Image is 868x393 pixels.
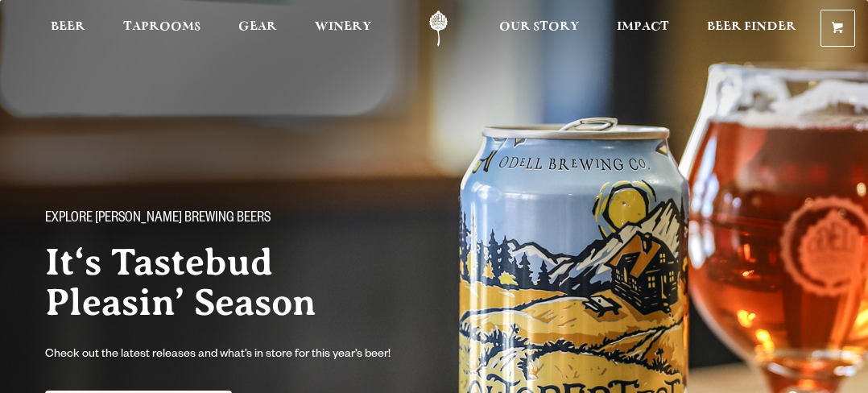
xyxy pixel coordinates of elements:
a: Winery [304,10,382,47]
span: Explore [PERSON_NAME] Brewing Beers [45,209,271,230]
h2: It‘s Tastebud Pleasin’ Season [45,242,393,323]
p: Check out the latest releases and what’s in store for this year’s beer! [45,345,393,365]
span: Impact [617,20,669,33]
a: Beer Finder [696,10,807,47]
span: Taprooms [123,20,200,33]
a: Impact [606,10,680,47]
span: Beer [51,20,85,33]
a: Gear [228,10,287,47]
span: Winery [315,20,371,33]
a: Taprooms [113,10,211,47]
a: Our Story [489,10,589,47]
a: Beer [40,10,96,47]
span: Our Story [499,20,579,33]
a: Odell Home [408,10,469,47]
span: Beer Finder [707,20,796,33]
span: Gear [238,20,277,33]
